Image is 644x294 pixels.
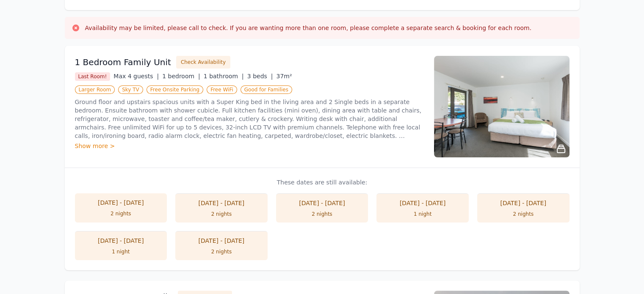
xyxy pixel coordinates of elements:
[75,72,111,81] span: Last Room!
[85,24,532,32] h3: Availability may be limited, please call to check. If you are wanting more than one room, please ...
[113,73,159,80] span: Max 4 guests |
[285,211,360,217] div: 2 nights
[75,56,171,68] h3: 1 Bedroom Family Unit
[75,98,424,140] p: Ground floor and upstairs spacious units with a Super King bed in the living area and 2 Single be...
[184,248,259,255] div: 2 nights
[118,85,143,94] span: Sky TV
[146,85,203,94] span: Free Onsite Parking
[83,210,159,217] div: 2 nights
[207,85,237,94] span: Free WiFi
[75,142,424,150] div: Show more >
[285,199,360,207] div: [DATE] - [DATE]
[83,198,159,207] div: [DATE] - [DATE]
[75,85,115,94] span: Larger Room
[184,199,259,207] div: [DATE] - [DATE]
[204,73,244,80] span: 1 bathroom |
[184,211,259,217] div: 2 nights
[276,73,292,80] span: 37m²
[162,73,200,80] span: 1 bedroom |
[83,248,159,255] div: 1 night
[486,211,561,217] div: 2 nights
[486,199,561,207] div: [DATE] - [DATE]
[247,73,273,80] span: 3 beds |
[75,178,569,187] p: These dates are still available:
[176,56,230,69] button: Check Availability
[83,236,159,245] div: [DATE] - [DATE]
[184,236,259,245] div: [DATE] - [DATE]
[385,199,460,207] div: [DATE] - [DATE]
[385,211,460,217] div: 1 night
[240,85,292,94] span: Good for Families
